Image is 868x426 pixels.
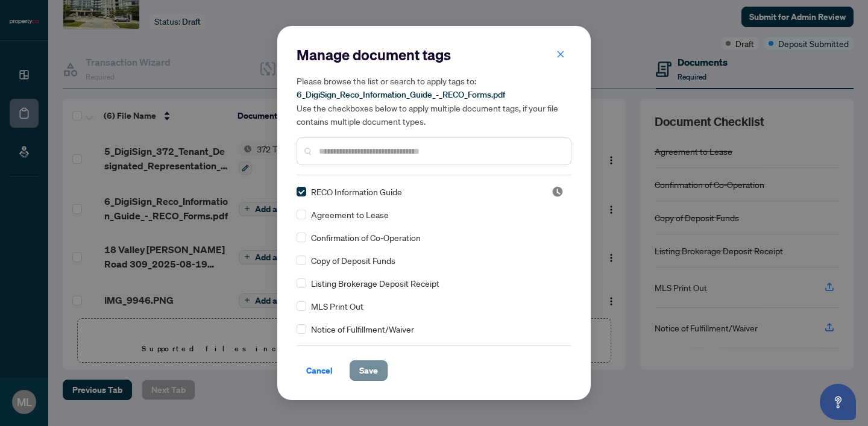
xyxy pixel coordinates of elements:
[820,384,856,420] button: Open asap
[359,361,378,380] span: Save
[311,208,389,221] span: Agreement to Lease
[311,254,395,267] span: Copy of Deposit Funds
[297,45,571,64] h2: Manage document tags
[297,74,571,128] h5: Please browse the list or search to apply tags to: Use the checkboxes below to apply multiple doc...
[311,185,402,198] span: RECO Information Guide
[311,231,421,244] span: Confirmation of Co-Operation
[556,50,565,58] span: close
[552,186,564,198] span: Pending Review
[552,186,564,198] img: status
[297,89,505,100] span: 6_DigiSign_Reco_Information_Guide_-_RECO_Forms.pdf
[297,360,342,381] button: Cancel
[350,360,388,381] button: Save
[306,361,333,380] span: Cancel
[311,322,414,336] span: Notice of Fulfillment/Waiver
[311,299,363,313] span: MLS Print Out
[311,277,439,290] span: Listing Brokerage Deposit Receipt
